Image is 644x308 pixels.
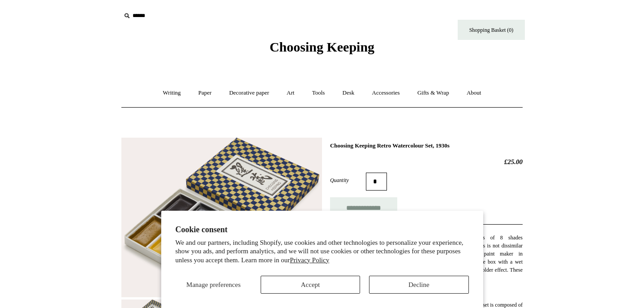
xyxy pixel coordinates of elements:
[176,225,469,234] h2: Cookie consent
[330,142,523,149] h1: Choosing Keeping Retro Watercolour Set, 1930s
[330,176,366,184] label: Quantity
[121,138,322,298] img: Choosing Keeping Retro Watercolour Set, 1930s
[369,276,468,294] button: Decline
[458,20,525,40] a: Shopping Basket (0)
[270,47,374,53] a: Choosing Keeping
[190,81,220,105] a: Paper
[459,81,489,105] a: About
[330,158,523,166] h2: £25.00
[221,81,277,105] a: Decorative paper
[290,256,329,264] a: Privacy Policy
[409,81,457,105] a: Gifts & Wrap
[176,239,469,265] p: We and our partners, including Shopify, use cookies and other technologies to personalize your ex...
[335,81,363,105] a: Desk
[304,81,333,105] a: Tools
[155,81,189,105] a: Writing
[261,276,360,294] button: Accept
[186,281,240,288] span: Manage preferences
[364,81,408,105] a: Accessories
[270,39,374,54] span: Choosing Keeping
[176,276,252,294] button: Manage preferences
[279,81,302,105] a: Art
